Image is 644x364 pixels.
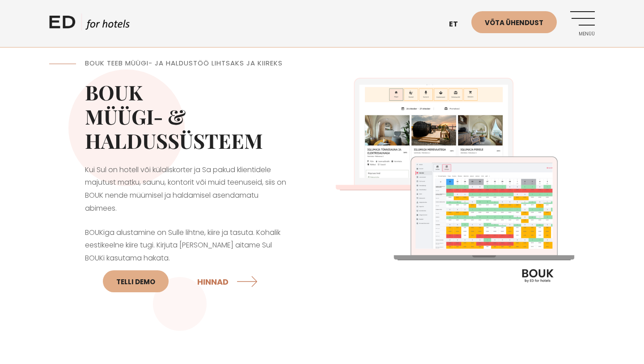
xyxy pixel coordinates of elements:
a: et [445,13,471,35]
p: Kui Sul on hotell või külaliskorter ja Sa pakud klientidele majutust matku, saunu, kontorit või m... [85,164,286,215]
a: Menüü [570,11,595,36]
p: BOUKiga alustamine on Sulle lihtne, kiire ja tasuta. Kohalik eestikeelne kiire tugi. Kirjuta [PER... [85,226,286,298]
span: Menüü [570,31,595,37]
a: Võta ühendust [471,11,557,33]
a: HINNAD [197,269,260,293]
span: BOUK TEEB MÜÜGI- JA HALDUSTÖÖ LIHTSAKS JA KIIREKS [85,58,283,68]
a: Telli DEMO [103,270,169,292]
h2: BOUK MÜÜGI- & HALDUSSÜSTEEM [85,80,286,152]
a: ED HOTELS [49,13,130,36]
